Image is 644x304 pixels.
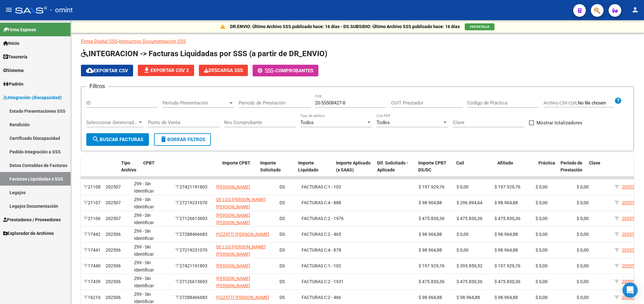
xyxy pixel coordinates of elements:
button: Buscar Facturas [86,133,149,146]
datatable-header-cell: Importe CPBT [220,156,258,184]
span: Z99 - Sin Identificar [134,181,154,194]
span: 202507 [106,200,121,205]
p: - [81,38,634,45]
span: $ 0,00 [536,295,548,300]
span: Clave [589,160,600,165]
span: $ 0,00 [536,232,548,237]
span: FACTURAS C: [302,184,328,189]
span: FACTURAS C: [302,295,328,300]
datatable-header-cell: Afiliado [495,156,536,184]
span: $ 0,00 [577,279,589,284]
span: FACTURAS C: [302,216,328,221]
span: Z99 - Sin Identificar [134,260,154,272]
mat-icon: delete [160,135,167,143]
datatable-header-cell: Importe Solicitado [258,156,296,184]
span: $ 0,00 [577,247,589,253]
span: Exportar CSV 2 [143,68,189,73]
span: 202507 [106,216,121,221]
datatable-header-cell: Importe Aplicado (x SAAS) [334,156,375,184]
span: $ 0,00 [536,216,548,221]
div: 4 - 888 [302,199,376,206]
span: $ 98.964,88 [494,295,518,300]
span: Z99 - Sin Identificar [134,213,154,225]
span: Descarga SSS [204,68,243,73]
span: DS [279,247,285,253]
span: 202506 [106,247,121,253]
span: Integración (discapacidad) [3,94,62,101]
span: Todos [300,120,314,125]
span: $ 0,00 [577,263,589,268]
div: 27288466683 [175,294,211,301]
span: $ 197.929,76 [419,184,445,189]
span: Período de Prestación [561,160,582,173]
span: 202506 [106,295,121,300]
datatable-header-cell: Tipo Archivo [119,156,141,184]
div: 1 - 102 [302,262,376,270]
span: Prestadores / Proveedores [3,216,61,223]
span: Sistema [3,67,24,74]
span: - [258,68,275,74]
button: -Comprobantes [253,65,318,76]
button: VER DETALLE [465,23,494,30]
span: Seleccionar Gerenciador [86,120,138,125]
span: $ 0,00 [457,184,469,189]
div: 27421191803 [175,262,211,270]
div: 1 - 103 [302,183,376,191]
span: Exportar CSV [86,68,128,74]
span: $ 0,00 [536,200,548,205]
span: $ 98.964,88 [419,200,442,205]
a: Firma Digital SSS [81,39,118,44]
span: $ 296.894,64 [457,200,482,205]
span: $ 0,00 [577,200,589,205]
span: Z99 - Sin Identificar [134,292,154,304]
input: Archivo CSV CUIL [578,100,614,106]
mat-icon: menu [5,6,13,14]
span: CPBT [143,160,155,165]
span: Z99 - Sin Identificar [134,244,154,257]
div: 2 - 1931 [302,278,376,285]
span: $ 475.830,36 [419,216,445,221]
span: 202506 [106,279,121,284]
button: Borrar Filtros [154,133,211,146]
span: FACTURAS C: [302,279,328,284]
div: 17439 [83,278,101,285]
span: Importe Aplicado (x SAAS) [336,160,371,173]
mat-icon: help [614,97,622,104]
span: [PERSON_NAME] [216,263,250,268]
span: PIZZATTI [PERSON_NAME] [216,295,269,300]
span: Importe CPBT DS/DC [418,160,446,173]
datatable-header-cell: CPBT [141,156,220,184]
span: [PERSON_NAME] [216,184,250,189]
span: Archivo CSV CUIL [543,100,578,105]
span: $ 98.964,88 [494,232,518,237]
span: $ 0,00 [577,216,589,221]
span: $ 98.964,88 [419,295,442,300]
datatable-header-cell: Práctica [536,156,558,184]
span: DS [279,295,285,300]
span: 202506 [106,232,121,237]
span: Dif. Solicitado - Aplicado [377,160,408,173]
span: DE LOS [PERSON_NAME] [PERSON_NAME] [216,244,266,257]
span: DS [279,263,285,268]
span: Firma Express [3,26,36,33]
datatable-header-cell: Cuil [454,156,495,184]
mat-icon: cloud_download [86,67,94,74]
span: $ 98.964,88 [419,247,442,253]
mat-icon: search [92,135,100,143]
span: FACTURAS C: [302,247,328,253]
span: [PERSON_NAME] [PERSON_NAME] [216,213,250,225]
span: Todos [377,120,390,125]
span: - omint [50,3,73,17]
div: 17440 [83,262,101,270]
span: Borrar Filtros [160,137,205,142]
span: INTEGRACION -> Facturas Liquidadas por SSS (a partir de DR_ENVIO) [81,49,327,58]
span: $ 98.964,88 [419,232,442,237]
span: $ 395.859,52 [457,263,482,268]
span: $ 475.830,36 [457,216,482,221]
span: $ 0,00 [536,279,548,284]
span: Importe Solicitado [260,160,281,173]
span: FACTURAS C: [302,263,328,268]
span: Z99 - Sin Identificar [134,197,154,209]
div: 2 - 465 [302,231,376,238]
mat-icon: person [631,6,639,14]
